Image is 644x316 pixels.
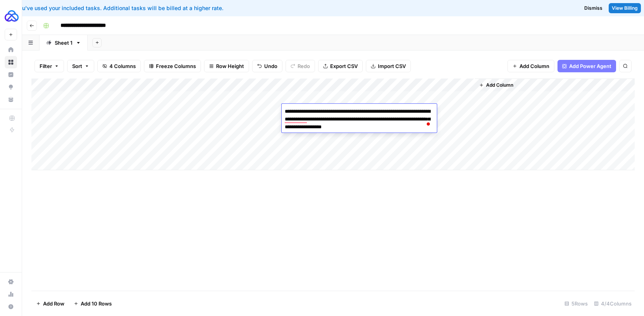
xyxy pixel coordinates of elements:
button: Help + Support [5,300,17,313]
div: 5 Rows [561,297,591,310]
button: Add 10 Rows [69,297,116,310]
span: Add Power Agent [569,62,611,70]
button: Add Column [507,60,554,72]
button: Row Height [204,60,249,72]
span: Add 10 Rows [81,300,112,307]
span: Add Column [486,82,513,89]
span: View Billing [612,5,638,12]
div: You've used your included tasks. Additional tasks will be billed at a higher rate. [6,4,401,12]
button: Undo [252,60,282,72]
a: Settings [5,276,17,288]
span: Filter [40,62,52,70]
span: Add Row [43,300,64,307]
a: Insights [5,68,17,81]
button: Import CSV [366,60,411,72]
span: Redo [298,62,310,70]
img: AUQ Logo [5,9,19,23]
span: Freeze Columns [156,62,196,70]
a: Home [5,44,17,56]
button: Export CSV [318,60,363,72]
button: Sort [67,60,94,72]
button: Add Column [476,80,516,90]
span: Row Height [216,62,244,70]
button: Add Row [31,297,69,310]
span: Undo [264,62,277,70]
a: Sheet 1 [40,35,88,51]
div: 4/4 Columns [591,297,635,310]
button: Dismiss [581,3,606,13]
button: Add Power Agent [557,60,616,72]
textarea: To enrich screen reader interactions, please activate Accessibility in Grammarly extension settings [282,106,437,133]
a: Browse [5,56,17,68]
span: Export CSV [330,62,358,70]
span: Add Column [519,62,549,70]
div: Sheet 1 [55,39,73,47]
a: Opportunities [5,81,17,93]
button: 4 Columns [97,60,141,72]
button: Redo [286,60,315,72]
a: Your Data [5,93,17,106]
span: 4 Columns [109,62,136,70]
span: Dismiss [584,5,602,12]
span: Sort [72,62,82,70]
button: Filter [35,60,64,72]
a: View Billing [609,3,641,13]
button: Workspace: AUQ [5,6,17,26]
a: Usage [5,288,17,300]
button: Freeze Columns [144,60,201,72]
span: Import CSV [378,62,406,70]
